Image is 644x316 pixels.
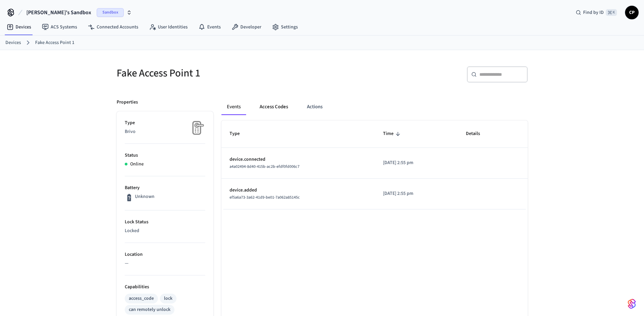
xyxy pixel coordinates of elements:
p: Capabilities [125,284,205,291]
a: Events [193,21,226,33]
div: lock [164,295,172,302]
span: ⌘ K [606,9,617,16]
p: Type [125,119,205,127]
span: a4a02494-8d40-415b-ac2b-efdf0fd006c7 [230,164,300,170]
div: access_code [129,295,154,302]
a: Developer [226,21,267,33]
button: Access Codes [254,99,293,115]
p: device.connected [230,156,367,163]
a: Settings [267,21,303,33]
img: SeamLogoGradient.69752ec5.svg [628,298,636,309]
span: Details [466,129,489,139]
p: [DATE] 2:55 pm [383,190,450,197]
p: device.added [230,187,367,194]
p: [DATE] 2:55 pm [383,159,450,166]
p: Status [125,152,205,159]
table: sticky table [221,120,528,209]
img: Placeholder Lock Image [188,119,205,136]
p: Lock Status [125,219,205,226]
a: User Identities [144,21,193,33]
div: Find by ID⌘ K [570,6,622,19]
p: Location [125,251,205,258]
div: can remotely unlock [129,306,170,313]
button: Events [221,99,246,115]
a: ACS Systems [37,21,82,33]
span: [PERSON_NAME]'s Sandbox [26,8,91,17]
span: Sandbox [97,8,124,17]
p: Brivo [125,128,205,135]
span: ef5a6a73-3a62-41d9-be01-7a062a85145c [230,195,300,200]
div: ant example [221,99,528,115]
span: Find by ID [583,9,604,16]
button: CP [625,6,639,19]
span: Type [230,129,248,139]
p: Online [130,161,144,168]
span: Time [383,129,402,139]
span: CP [626,6,638,19]
p: — [125,260,205,267]
h5: Fake Access Point 1 [117,66,318,80]
a: Devices [1,21,37,33]
p: Locked [125,227,205,234]
a: Connected Accounts [82,21,144,33]
p: Battery [125,184,205,191]
a: Fake Access Point 1 [35,39,74,46]
p: Properties [117,99,138,106]
p: Unknown [135,193,154,200]
button: Actions [302,99,328,115]
a: Devices [5,39,21,46]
